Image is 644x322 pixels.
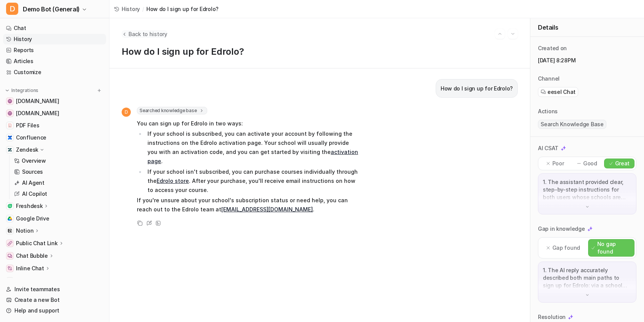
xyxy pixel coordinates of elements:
button: Go to next session [508,29,518,39]
p: AI Agent [22,179,44,187]
p: If your school isn't subscribed, you can purchase courses individually through the . After your p... [148,167,359,195]
img: Freshdesk [8,204,12,208]
p: How do I sign up for Edrolo? [441,84,513,93]
p: Slack [16,277,30,285]
span: eesel Chat [547,88,576,96]
img: PDF Files [8,123,12,128]
img: Public Chat Link [8,241,12,246]
a: Help and support [3,305,106,316]
p: AI CSAT [538,144,558,152]
button: Integrations [3,87,41,94]
a: Sources [11,167,106,177]
a: Google DriveGoogle Drive [3,213,106,224]
img: www.atlassian.com [8,111,12,116]
p: If you're unsure about your school's subscription status or need help, you can reach out to the E... [137,196,359,214]
img: www.airbnb.com [8,99,12,103]
span: Search Knowledge Base [538,120,606,129]
img: Confluence [8,135,12,140]
span: [DOMAIN_NAME] [16,97,59,105]
a: Reports [3,45,106,56]
p: Zendesk [16,146,38,154]
img: Notion [8,228,12,233]
a: AI Copilot [11,189,106,199]
p: Gap in knowledge [538,225,585,233]
div: Details [530,18,644,37]
h1: How do I sign up for Edrolo? [122,46,518,57]
img: menu_add.svg [97,88,102,93]
p: Freshdesk [16,202,43,210]
img: Google Drive [8,216,12,221]
img: Chat Bubble [8,254,12,258]
p: 1. The AI reply accurately described both main paths to sign up for Edrolo: via a school subscrip... [543,266,631,289]
a: Create a new Bot [3,295,106,305]
span: D [122,108,131,117]
img: down-arrow [585,204,590,209]
a: Articles [3,56,106,67]
span: Confluence [16,134,46,141]
p: [DATE] 8:28PM [538,57,636,64]
p: Channel [538,75,560,82]
p: If your school is subscribed, you can activate your account by following the instructions on the ... [148,129,359,166]
a: PDF FilesPDF Files [3,120,106,131]
p: AI Copilot [22,190,47,198]
img: Next session [510,30,516,37]
button: Go to previous session [495,29,505,39]
img: eeselChat [541,89,546,95]
p: No gap found [597,240,631,255]
span: PDF Files [16,122,39,129]
a: [EMAIL_ADDRESS][DOMAIN_NAME] [221,206,313,213]
a: Customize [3,67,106,78]
a: Invite teammates [3,284,106,295]
p: You can sign up for Edrolo in two ways: [137,119,359,128]
img: expand menu [5,88,10,93]
img: Previous session [497,30,503,37]
p: Actions [538,108,558,115]
img: Inline Chat [8,266,12,271]
p: Great [615,160,630,167]
p: Chat Bubble [16,252,48,260]
p: Public Chat Link [16,240,58,247]
p: Poor [552,160,564,167]
span: How do I sign up for Edrolo? [146,5,219,13]
span: Google Drive [16,215,49,222]
span: History [122,5,140,13]
p: 1. The assistant provided clear, step-by-step instructions for both users whose schools are subsc... [543,178,631,201]
a: www.atlassian.com[DOMAIN_NAME] [3,108,106,119]
img: down-arrow [585,292,590,298]
p: Resolution [538,313,566,321]
span: [DOMAIN_NAME] [16,109,59,117]
a: www.airbnb.com[DOMAIN_NAME] [3,96,106,106]
p: Notion [16,227,33,235]
span: Back to history [128,30,167,38]
p: Inline Chat [16,265,44,272]
a: History [114,5,140,13]
a: Chat [3,23,106,33]
button: Back to history [122,30,167,38]
p: Good [583,160,597,167]
a: ConfluenceConfluence [3,132,106,143]
span: D [6,3,18,15]
p: Sources [22,168,43,176]
p: Gap found [552,244,580,252]
a: Overview [11,155,106,166]
img: Zendesk [8,148,12,152]
a: History [3,34,106,44]
p: Integrations [11,87,38,94]
span: Demo Bot (General) [23,4,80,14]
p: Created on [538,44,567,52]
span: Searched knowledge base [137,107,207,114]
span: / [142,5,144,13]
a: Edrolo store [157,178,189,184]
a: eesel Chat [541,88,576,96]
a: AI Agent [11,178,106,188]
p: Overview [22,157,46,165]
